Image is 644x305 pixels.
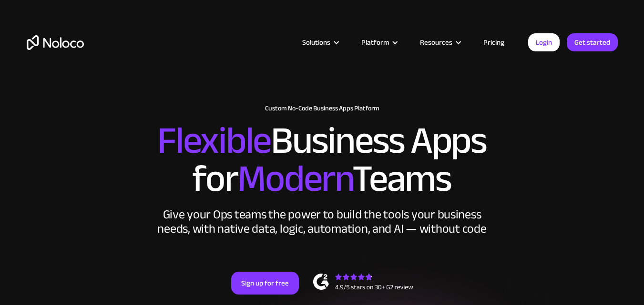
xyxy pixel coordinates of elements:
[27,35,84,50] a: home
[157,105,271,176] span: Flexible
[471,36,516,49] a: Pricing
[528,33,560,51] a: Login
[27,122,618,198] h2: Business Apps for Teams
[361,36,389,49] div: Platform
[408,36,471,49] div: Resources
[302,36,330,49] div: Solutions
[567,33,618,51] a: Get started
[237,143,352,214] span: Modern
[290,36,349,49] div: Solutions
[349,36,408,49] div: Platform
[27,105,618,112] h1: Custom No-Code Business Apps Platform
[155,207,489,236] div: Give your Ops teams the power to build the tools your business needs, with native data, logic, au...
[420,36,452,49] div: Resources
[231,272,299,295] a: Sign up for free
